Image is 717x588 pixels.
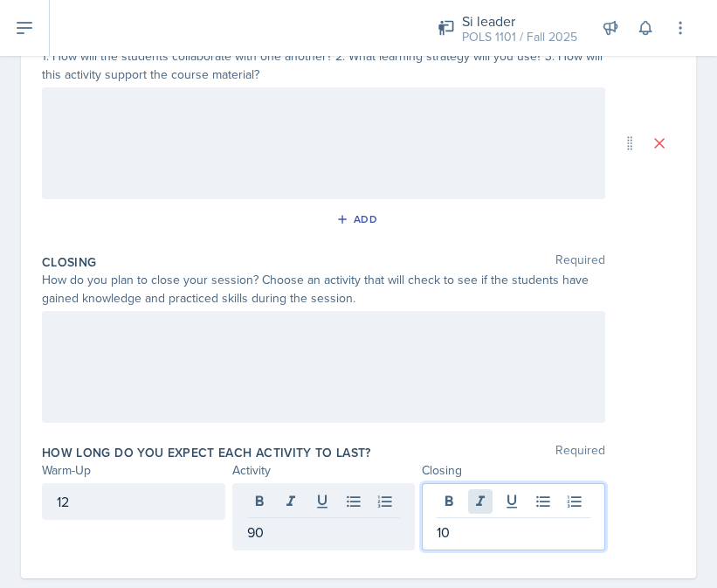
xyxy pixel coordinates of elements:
[555,444,605,461] span: Required
[42,271,605,308] div: How do you plan to close your session? Choose an activity that will check to see if the students ...
[330,206,387,232] button: Add
[42,47,605,84] div: 1. How will the students collaborate with one another? 2. What learning strategy will you use? 3....
[57,491,210,512] p: 12
[462,28,577,46] div: POLS 1101 / Fall 2025
[42,444,371,461] label: How long do you expect each activity to last?
[247,522,401,543] p: 90
[42,461,225,480] div: Warm-Up
[42,253,96,271] label: Closing
[437,522,590,543] p: 10
[422,461,605,480] div: Closing
[462,10,577,31] div: Si leader
[232,461,416,480] div: Activity
[340,212,377,226] div: Add
[555,253,605,271] span: Required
